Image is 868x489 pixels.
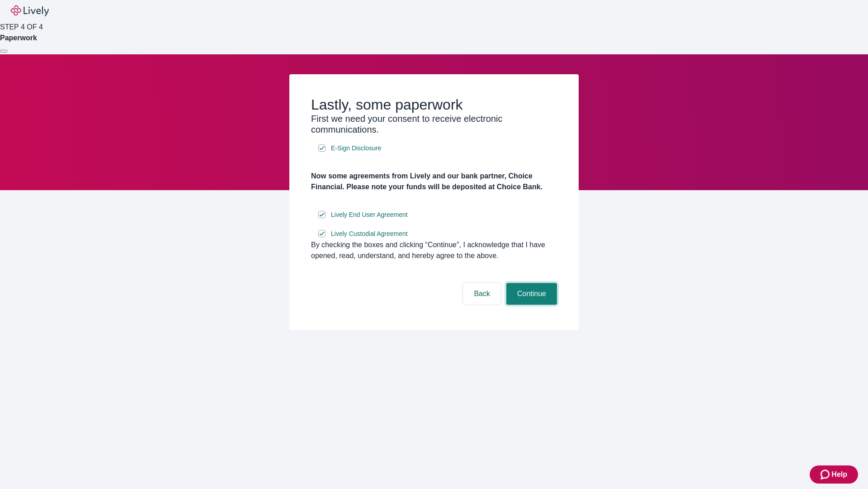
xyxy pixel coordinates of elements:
button: Continue [506,283,557,305]
h2: Lastly, some paperwork [311,96,557,113]
h3: First we need your consent to receive electronic communications. [311,113,557,135]
svg: Zendesk support icon [821,469,831,480]
span: Lively Custodial Agreement [331,229,408,239]
button: Back [463,283,501,305]
span: E-Sign Disclosure [331,144,381,153]
a: e-sign disclosure document [329,143,383,154]
span: Lively End User Agreement [331,210,408,220]
button: Zendesk support iconHelp [810,465,858,484]
h4: Now some agreements from Lively and our bank partner, Choice Financial. Please note your funds wi... [311,171,557,192]
a: e-sign disclosure document [329,209,410,221]
a: e-sign disclosure document [329,228,410,240]
span: Help [831,469,847,480]
img: Lively [11,5,49,16]
div: By checking the boxes and clicking “Continue", I acknowledge that I have opened, read, understand... [311,240,557,261]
